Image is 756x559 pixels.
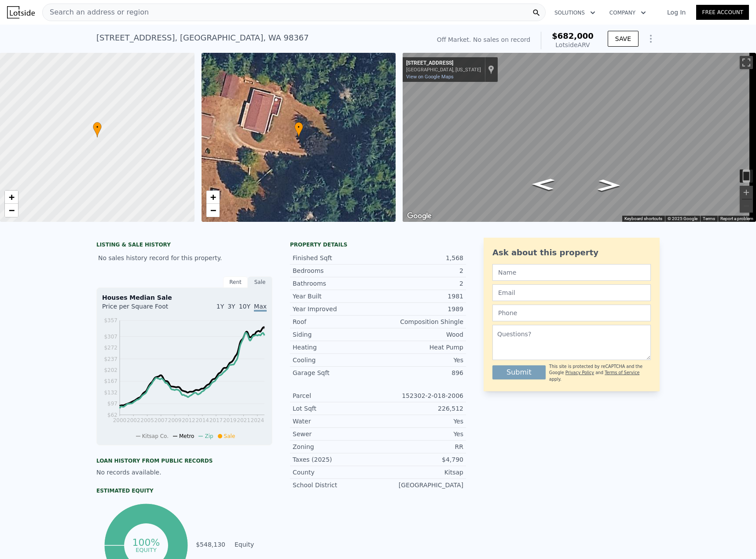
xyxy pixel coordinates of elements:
div: • [93,122,102,137]
div: School District [293,481,378,489]
input: Email [492,284,651,301]
tspan: 2005 [140,417,154,423]
a: Terms of Service [605,370,639,375]
div: 152302-2-018-2006 [378,391,463,400]
div: Yes [378,356,463,364]
div: Property details [290,241,466,248]
div: Off Market. No sales on record [437,35,530,44]
td: $548,130 [195,540,226,549]
tspan: $307 [104,334,117,340]
span: Zip [205,433,213,439]
div: Yes [378,430,463,438]
div: 1981 [378,292,463,301]
tspan: 2007 [154,417,168,423]
div: Roof [293,317,378,326]
span: + [9,191,15,202]
a: Terms (opens in new tab) [703,216,715,221]
div: Composition Shingle [378,317,463,326]
span: $682,000 [552,31,594,40]
div: Finished Sqft [293,254,378,262]
a: Log In [657,8,696,17]
tspan: $357 [104,317,117,324]
div: This site is protected by reCAPTCHA and the Google and apply. [549,364,651,382]
tspan: 2000 [113,417,127,423]
button: Company [602,5,653,21]
tspan: 2019 [223,417,237,423]
div: Heat Pump [378,343,463,352]
button: Submit [492,365,546,379]
button: Zoom out [740,199,753,213]
div: [STREET_ADDRESS] , [GEOGRAPHIC_DATA] , WA 98367 [96,32,309,44]
button: Toggle fullscreen view [740,56,753,69]
div: Heating [293,343,378,352]
div: Zoning [293,442,378,451]
div: Map [403,53,756,222]
a: Open this area in Google Maps (opens a new window) [405,210,434,222]
div: Sale [248,276,272,288]
div: Garage Sqft [293,368,378,377]
div: Rent [223,276,248,288]
div: • [294,122,303,137]
span: 10Y [239,303,250,310]
div: 2 [378,279,463,288]
div: County [293,468,378,477]
input: Name [492,264,651,281]
div: Siding [293,330,378,339]
tspan: 2012 [182,417,195,423]
a: Privacy Policy [565,370,594,375]
a: View on Google Maps [406,74,454,80]
span: • [294,123,303,131]
div: Parcel [293,391,378,400]
td: Equity [233,540,272,549]
div: 1989 [378,305,463,313]
path: Go North, Mariposa Ln SE [588,177,630,194]
div: Year Improved [293,305,378,313]
div: Estimated Equity [96,487,272,494]
div: Bedrooms [293,266,378,275]
div: Lotside ARV [552,40,594,49]
tspan: 2021 [237,417,250,423]
tspan: $202 [104,367,117,373]
button: Zoom in [740,186,753,199]
div: Houses Median Sale [102,293,267,302]
tspan: 2014 [195,417,209,423]
a: Free Account [696,5,749,20]
a: Report a problem [720,216,753,221]
button: Toggle motion tracking [740,169,753,183]
span: Max [254,303,267,312]
tspan: 2017 [209,417,223,423]
div: Bathrooms [293,279,378,288]
button: Keyboard shortcuts [624,216,662,222]
div: 1,568 [378,254,463,262]
a: Zoom in [206,191,220,204]
span: • [93,123,102,131]
div: Sewer [293,430,378,438]
div: Cooling [293,356,378,364]
a: Zoom out [5,204,18,217]
span: 3Y [228,303,235,310]
tspan: $62 [107,412,117,418]
div: Ask about this property [492,246,651,259]
div: Price per Square Foot [102,302,184,316]
div: Taxes (2025) [293,455,378,464]
tspan: equity [136,546,157,553]
span: Kitsap Co. [142,433,169,439]
tspan: $97 [107,401,117,407]
span: © 2025 Google [668,216,697,221]
div: [STREET_ADDRESS] [406,60,481,67]
div: 896 [378,368,463,377]
button: SAVE [608,31,639,47]
div: Water [293,417,378,426]
img: Google [405,210,434,222]
a: Zoom out [206,204,220,217]
div: 226,512 [378,404,463,413]
div: Kitsap [378,468,463,477]
input: Phone [492,305,651,321]
div: Street View [403,53,756,222]
span: 1Y [217,303,224,310]
tspan: 2024 [251,417,264,423]
div: No records available. [96,468,272,477]
div: Yes [378,417,463,426]
tspan: $132 [104,390,117,396]
div: No sales history record for this property. [96,250,272,266]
